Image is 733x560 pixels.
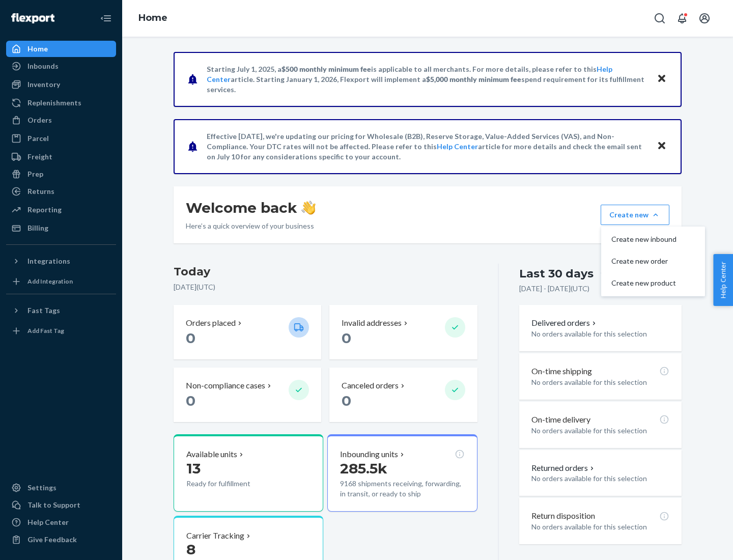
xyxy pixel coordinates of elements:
[27,483,57,493] div: Settings
[186,541,195,558] span: 8
[6,480,116,496] a: Settings
[27,517,69,527] div: Help Center
[27,152,52,162] div: Freight
[6,183,116,200] a: Returns
[11,13,54,23] img: Flexport logo
[531,377,669,387] p: No orders available for this selection
[329,368,477,422] button: Canceled orders 0
[301,201,316,215] img: hand-wave emoji
[27,305,60,316] div: Fast Tags
[186,199,316,217] h1: Welcome back
[6,41,116,57] a: Home
[531,426,669,436] p: No orders available for this selection
[6,323,116,339] a: Add Fast Tag
[672,8,692,29] button: Open notifications
[174,368,321,422] button: Non-compliance cases 0
[6,302,116,319] button: Fast Tags
[531,522,669,532] p: No orders available for this selection
[6,514,116,530] a: Help Center
[27,61,59,71] div: Inbounds
[531,317,598,329] button: Delivered orders
[611,279,676,287] span: Create new product
[426,75,521,83] span: $5,000 monthly minimum fee
[6,273,116,290] a: Add Integration
[6,58,116,74] a: Inbounds
[186,479,280,489] p: Ready for fulfillment
[281,65,371,73] span: $500 monthly minimum fee
[531,462,596,474] button: Returned orders
[186,460,201,477] span: 13
[186,221,316,231] p: Here’s a quick overview of your business
[6,253,116,269] button: Integrations
[611,258,676,265] span: Create new order
[650,8,670,29] button: Open Search Box
[6,497,116,513] a: Talk to Support
[531,473,669,484] p: No orders available for this selection
[342,317,402,329] p: Invalid addresses
[6,149,116,165] a: Freight
[27,205,62,215] div: Reporting
[6,202,116,218] a: Reporting
[6,166,116,182] a: Prep
[340,460,387,477] span: 285.5k
[6,130,116,147] a: Parcel
[342,392,351,409] span: 0
[186,329,195,347] span: 0
[340,449,398,460] p: Inbounding units
[601,205,669,225] button: Create newCreate new inboundCreate new orderCreate new product
[603,272,703,294] button: Create new product
[6,220,116,236] a: Billing
[27,115,52,125] div: Orders
[655,139,668,154] button: Close
[519,266,594,282] div: Last 30 days
[340,479,464,499] p: 9168 shipments receiving, forwarding, in transit, or ready to ship
[174,434,323,512] button: Available units13Ready for fulfillment
[27,169,43,179] div: Prep
[138,12,167,23] a: Home
[27,44,48,54] div: Home
[694,8,715,29] button: Open account menu
[27,277,73,286] div: Add Integration
[437,142,478,151] a: Help Center
[186,392,195,409] span: 0
[329,305,477,359] button: Invalid addresses 0
[531,414,590,426] p: On-time delivery
[27,223,48,233] div: Billing
[186,317,236,329] p: Orders placed
[174,264,477,280] h3: Today
[186,530,244,542] p: Carrier Tracking
[96,8,116,29] button: Close Navigation
[611,236,676,243] span: Create new inbound
[27,500,80,510] div: Talk to Support
[6,95,116,111] a: Replenishments
[174,282,477,292] p: [DATE] ( UTC )
[603,229,703,250] button: Create new inbound
[531,366,592,377] p: On-time shipping
[27,133,49,144] div: Parcel
[603,250,703,272] button: Create new order
[130,4,176,33] ol: breadcrumbs
[186,449,237,460] p: Available units
[27,256,70,266] div: Integrations
[531,329,669,339] p: No orders available for this selection
[186,380,265,391] p: Non-compliance cases
[27,98,81,108] div: Replenishments
[6,112,116,128] a: Orders
[27,186,54,197] div: Returns
[342,329,351,347] span: 0
[174,305,321,359] button: Orders placed 0
[327,434,477,512] button: Inbounding units285.5k9168 shipments receiving, forwarding, in transit, or ready to ship
[519,284,589,294] p: [DATE] - [DATE] ( UTC )
[207,64,647,95] p: Starting July 1, 2025, a is applicable to all merchants. For more details, please refer to this a...
[6,76,116,93] a: Inventory
[27,79,60,90] div: Inventory
[6,531,116,548] button: Give Feedback
[655,72,668,87] button: Close
[713,254,733,306] button: Help Center
[531,510,595,522] p: Return disposition
[27,535,77,545] div: Give Feedback
[27,326,64,335] div: Add Fast Tag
